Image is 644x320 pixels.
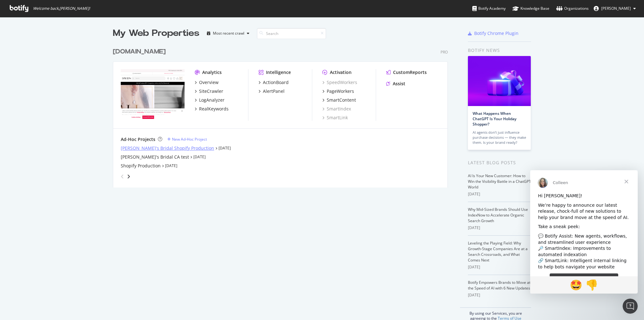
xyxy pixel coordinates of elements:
a: SmartContent [322,97,356,103]
div: [DATE] [468,191,531,197]
a: RealKeywords [195,106,229,112]
span: Welcome back, [PERSON_NAME] ! [33,6,90,11]
a: SmartIndex [322,106,351,112]
a: AI Is Your New Customer: How to Win the Visibility Battle in a ChatGPT World [468,173,531,190]
div: Pro [441,49,448,55]
div: AI agents don’t just influence purchase decisions — they make them. Is your brand ready? [473,130,526,145]
a: [DATE] [219,145,231,151]
div: PageWorkers [327,88,354,94]
div: RealKeywords [199,106,229,112]
img: davidsbridal.com [121,69,185,120]
iframe: Intercom live chat [623,299,638,314]
div: grid [113,40,453,188]
img: What Happens When ChatGPT Is Your Holiday Shopper? [468,56,531,106]
div: Assist [393,81,405,87]
div: Organizations [556,5,589,12]
a: [DATE] [165,163,177,168]
div: Ad-Hoc Projects [121,136,155,143]
a: PageWorkers [322,88,354,94]
div: New Ad-Hoc Project [172,137,207,142]
button: [PERSON_NAME] [589,3,641,14]
a: Leveling the Playing Field: Why Growth-Stage Companies Are at a Search Crossroads, and What Comes... [468,240,528,263]
div: Botify news [468,47,531,54]
div: SmartContent [327,97,356,103]
div: Botify Academy [472,5,506,12]
a: SpeedWorkers [322,79,357,86]
div: [DATE] [468,264,531,270]
a: ActionBoard [258,79,289,86]
div: LogAnalyzer [199,97,225,103]
div: My Web Properties [113,27,199,40]
a: What Happens When ChatGPT Is Your Holiday Shopper? [473,111,516,127]
a: Assist [386,81,405,87]
div: SiteCrawler [199,88,223,94]
a: AlertPanel [258,88,285,94]
div: Most recent crawl [213,31,244,35]
div: Latest Blog Posts [468,159,531,166]
div: [DOMAIN_NAME] [113,47,166,56]
div: Intelligence [266,69,291,76]
div: [DATE] [468,292,531,298]
a: [DOMAIN_NAME] [113,47,168,56]
a: Shopify Production [121,163,161,169]
a: [PERSON_NAME]'s Bridal CA test [121,154,189,160]
a: Botify Empowers Brands to Move at the Speed of AI with 6 New Updates [468,280,530,291]
a: New Ad-Hoc Project [167,137,207,142]
a: LogAnalyzer [195,97,225,103]
div: ActionBoard [263,79,289,86]
a: Botify Chrome Plugin [468,30,519,36]
a: [DATE] [193,154,206,160]
div: angle-left [118,171,126,182]
a: SiteCrawler [195,88,223,94]
div: Botify Chrome Plugin [474,30,519,36]
div: [DATE] [468,225,531,231]
a: CustomReports [386,69,427,76]
div: CustomReports [393,69,427,76]
div: Knowledge Base [513,5,549,12]
iframe: Intercom live chat message [530,170,638,294]
div: AlertPanel [263,88,285,94]
div: Analytics [202,69,222,76]
a: Overview [195,79,219,86]
a: Why Mid-Sized Brands Should Use IndexNow to Accelerate Organic Search Growth [468,207,528,223]
input: Search [257,28,326,39]
div: Activation [330,69,352,76]
div: angle-right [126,173,131,180]
div: Overview [199,79,219,86]
a: SmartLink [322,115,348,121]
span: Hemanth Thota [601,6,631,11]
button: Most recent crawl [204,28,252,38]
a: [PERSON_NAME]'s Bridal Shopify Production [121,145,214,151]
